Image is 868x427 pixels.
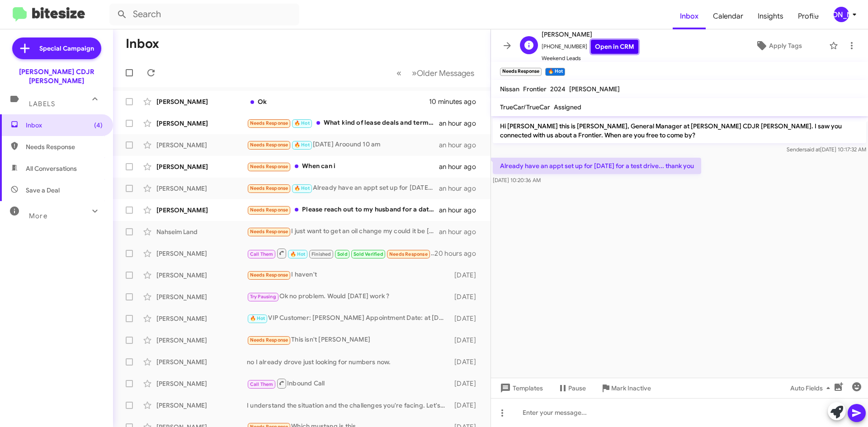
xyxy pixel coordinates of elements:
[247,401,450,410] div: I understand the situation and the challenges you're facing. Let's discuss the possibility of buy...
[109,4,299,25] input: Search
[500,68,542,76] small: Needs Response
[783,380,841,396] button: Auto Fields
[790,380,834,396] span: Auto Fields
[247,270,450,280] div: I haven't
[591,40,638,54] a: Open in CRM
[732,38,825,54] button: Apply Tags
[545,68,565,76] small: 🔥 Hot
[156,249,247,258] div: [PERSON_NAME]
[412,67,417,79] span: »
[250,207,288,213] span: Needs Response
[126,37,159,51] h1: Inbox
[706,3,750,29] a: Calendar
[156,271,247,280] div: [PERSON_NAME]
[156,401,247,410] div: [PERSON_NAME]
[247,248,434,259] div: Hello 👋🏼
[769,38,802,54] span: Apply Tags
[450,271,483,280] div: [DATE]
[156,141,247,150] div: [PERSON_NAME]
[523,85,547,93] span: Frontier
[26,121,103,130] span: Inbox
[569,85,620,93] span: [PERSON_NAME]
[554,103,581,111] span: Assigned
[493,177,541,183] span: [DATE] 10:20:36 AM
[450,336,483,345] div: [DATE]
[542,29,638,40] span: [PERSON_NAME]
[450,292,483,301] div: [DATE]
[826,7,858,22] button: [PERSON_NAME]
[804,146,820,153] span: said at
[542,54,638,63] span: Weekend Leads
[406,64,480,82] button: Next
[247,291,450,302] div: Ok no problem. Would [DATE] work ?
[250,185,288,191] span: Needs Response
[550,85,566,93] span: 2024
[750,3,791,29] a: Insights
[250,272,288,278] span: Needs Response
[429,97,483,106] div: 10 minutes ago
[500,103,550,111] span: TrueCar/TrueCar
[12,38,101,59] a: Special Campaign
[156,162,247,171] div: [PERSON_NAME]
[250,164,288,169] span: Needs Response
[434,249,483,258] div: 20 hours ago
[354,251,383,257] span: Sold Verified
[611,380,651,396] span: Mark Inactive
[450,379,483,388] div: [DATE]
[247,205,439,215] div: Please reach out to my husband for a date. If he doesn't answer, he will return your call immedia...
[439,141,483,150] div: an hour ago
[156,314,247,323] div: [PERSON_NAME]
[156,227,247,236] div: Nahseim Land
[156,184,247,193] div: [PERSON_NAME]
[337,251,348,257] span: Sold
[417,68,474,78] span: Older Messages
[156,292,247,301] div: [PERSON_NAME]
[396,67,401,79] span: «
[94,121,103,130] span: (4)
[389,251,428,257] span: Needs Response
[29,100,55,108] span: Labels
[568,380,586,396] span: Pause
[247,118,439,128] div: What kind of lease deals and terms do you have for the Charger Daytona?
[834,7,849,22] div: [PERSON_NAME]
[493,118,866,143] p: Hi [PERSON_NAME] this is [PERSON_NAME], General Manager at [PERSON_NAME] CDJR [PERSON_NAME]. I sa...
[498,380,543,396] span: Templates
[439,227,483,236] div: an hour ago
[247,226,439,237] div: I just want to get an oil change my could it be [DATE]?
[247,378,450,389] div: Inbound Call
[392,64,480,82] nav: Page navigation example
[156,336,247,345] div: [PERSON_NAME]
[439,184,483,193] div: an hour ago
[156,206,247,215] div: [PERSON_NAME]
[247,97,429,106] div: Ok
[439,162,483,171] div: an hour ago
[450,357,483,366] div: [DATE]
[250,120,288,126] span: Needs Response
[593,380,658,396] button: Mark Inactive
[247,335,450,345] div: This isn't [PERSON_NAME]
[294,185,310,191] span: 🔥 Hot
[450,401,483,410] div: [DATE]
[247,357,450,366] div: no I already drove just looking for numbers now.
[673,3,706,29] span: Inbox
[156,119,247,128] div: [PERSON_NAME]
[250,229,288,235] span: Needs Response
[26,142,103,151] span: Needs Response
[156,97,247,106] div: [PERSON_NAME]
[250,294,276,300] span: Try Pausing
[791,3,826,29] a: Profile
[29,212,47,220] span: More
[247,140,439,150] div: [DATE] Aroound 10 am
[439,206,483,215] div: an hour ago
[156,379,247,388] div: [PERSON_NAME]
[439,119,483,128] div: an hour ago
[250,251,274,257] span: Call Them
[26,186,60,195] span: Save a Deal
[491,380,550,396] button: Templates
[550,380,593,396] button: Pause
[156,357,247,366] div: [PERSON_NAME]
[311,251,331,257] span: Finished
